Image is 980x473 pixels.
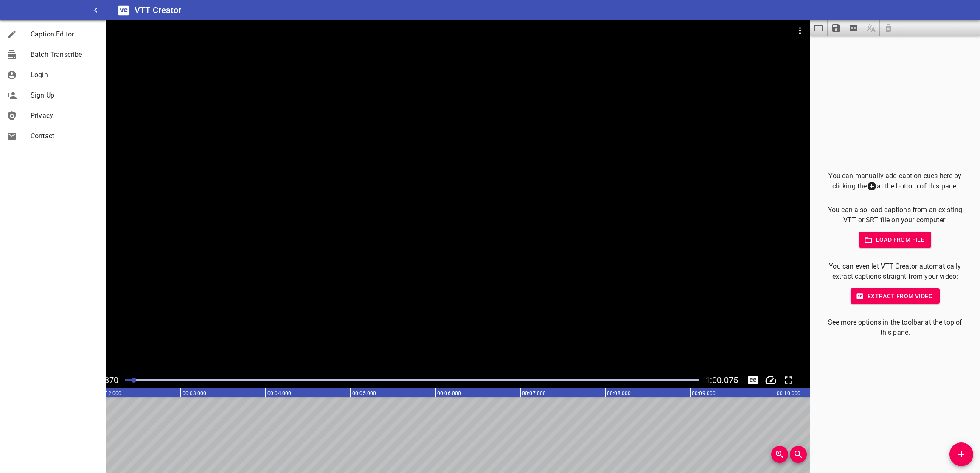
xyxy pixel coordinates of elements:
span: Caption Editor [31,29,99,39]
text: 00:08.000 [607,390,631,396]
svg: Extract captions from video [848,23,859,33]
div: Hide/Show Captions [745,372,761,388]
button: Add Cue [949,442,973,466]
button: Toggle captions [745,372,761,388]
text: 00:04.000 [267,390,291,396]
span: Batch Transcribe [31,50,99,60]
text: 00:03.000 [183,390,206,396]
button: Video Options [790,20,810,41]
text: 00:06.000 [437,390,461,396]
p: You can also load captions from an existing VTT or SRT file on your computer: [824,205,966,225]
span: Login [31,70,99,80]
div: Contact [7,131,31,141]
span: Contact [31,131,99,141]
div: Caption Editor [7,29,31,39]
svg: Load captions from file [814,23,824,33]
text: 00:05.000 [352,390,376,396]
text: 00:07.000 [522,390,546,396]
span: Privacy [31,111,99,121]
div: Play progress [125,379,699,381]
span: Video Duration [705,375,738,385]
div: Sign Up [7,90,31,101]
button: Load captions from file [810,20,828,36]
button: Extract from video [851,288,940,304]
button: Zoom Out [790,446,807,463]
text: 00:02.000 [98,390,121,396]
p: You can even let VTT Creator automatically extract captions straight from your video: [824,261,966,282]
span: Load from file [866,235,925,245]
h6: VTT Creator [135,3,182,17]
span: Sign Up [31,90,99,101]
button: Change Playback Speed [763,372,779,388]
span: Add some captions below, then you can translate them. [862,20,880,36]
div: Login [7,70,31,80]
button: Toggle fullscreen [781,372,797,388]
span: Extract from video [857,291,933,302]
p: You can manually add caption cues here by clicking the at the bottom of this pane. [824,171,966,192]
text: 00:09.000 [692,390,716,396]
button: Save captions to file [828,20,845,36]
p: See more options in the toolbar at the top of this pane. [824,317,966,338]
div: Privacy [7,111,31,121]
svg: Save captions to file [831,23,841,33]
div: Playback Speed [763,372,779,388]
div: Toggle Full Screen [781,372,797,388]
button: Zoom In [771,446,788,463]
text: 00:10.000 [777,390,800,396]
button: Load from file [859,232,932,248]
button: Extract captions from video [845,20,862,36]
div: Batch Transcribe [7,50,31,60]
